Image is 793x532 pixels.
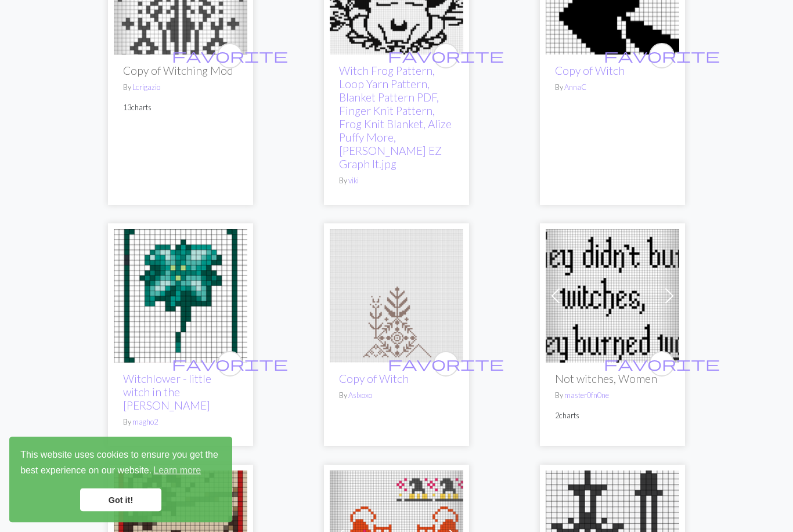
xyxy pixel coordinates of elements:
a: Copy of Witch [339,372,409,386]
span: This website uses cookies to ensure you get the best experience on our website. [20,448,221,479]
p: By [555,390,670,401]
button: favourite [649,44,675,69]
button: favourite [217,44,243,69]
span: favorite [604,47,720,65]
a: Aslxoxo [348,391,372,400]
a: Witchlower - little witch in the [PERSON_NAME] [123,372,211,412]
p: By [555,82,670,93]
p: 13 charts [123,103,238,114]
img: Not witches, Women [546,230,679,363]
span: favorite [388,47,504,65]
div: cookieconsent [9,437,232,523]
h2: Copy of Witching Mod [123,64,238,78]
button: favourite [649,352,675,377]
p: By [339,176,454,187]
p: By [123,417,238,428]
i: favourite [388,45,504,68]
a: master0fn0ne [564,391,609,400]
span: favorite [604,355,720,373]
span: favorite [172,355,288,373]
p: 2 charts [555,411,670,422]
button: favourite [433,352,459,377]
a: learn more about cookies [152,462,203,479]
button: favourite [217,352,243,377]
p: By [123,82,238,93]
span: favorite [172,47,288,65]
a: viki [348,176,359,186]
i: favourite [172,45,288,68]
a: Copy of Witch [555,64,625,78]
a: dismiss cookie message [80,488,161,512]
a: magho2 [132,418,158,427]
h2: Not witches, Women [555,372,670,386]
img: Witch [330,230,463,363]
i: favourite [388,353,504,376]
button: favourite [433,44,459,69]
a: AnnaC [564,83,586,92]
span: favorite [388,355,504,373]
p: By [339,390,454,401]
a: Lcrigazio [132,83,160,92]
i: favourite [172,353,288,376]
a: Witch [330,289,463,301]
a: Witchlower - little witch in the woods [114,289,247,301]
a: Witch Frog Pattern, Loop Yarn Pattern, Blanket Pattern PDF, Finger Knit Pattern, Frog Knit Blanke... [339,64,452,171]
i: favourite [604,45,720,68]
a: Not witches, Women [546,289,679,301]
img: Witchlower - little witch in the woods [114,230,247,363]
i: favourite [604,353,720,376]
